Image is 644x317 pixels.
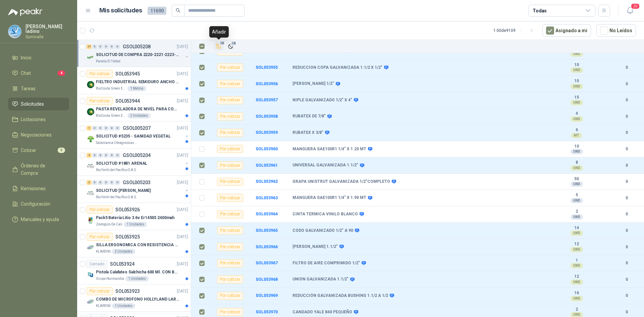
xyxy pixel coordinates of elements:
[617,227,636,234] b: 0
[96,215,174,221] p: Pack5 Batería Litio 3.6v Er14505 2400mah
[87,180,92,185] div: 3
[177,207,188,213] p: [DATE]
[256,163,278,168] a: SOL053961
[87,260,107,268] div: Cerrado
[104,153,109,158] div: 0
[571,84,583,89] div: UND
[21,216,59,223] span: Manuales y ayuda
[104,126,109,130] div: 0
[256,98,278,102] b: SOL053957
[256,65,278,70] a: SOL053955
[96,296,179,303] p: COMBO DE MICROFONO HOLLYLAND LARK M2
[177,234,188,240] p: [DATE]
[177,288,188,295] p: [DATE]
[77,67,191,94] a: Por cotizarSOL053945[DATE] Company LogoFIELTRO INDUSTRIAL SEMIDURO ANCHO 25 MMBioCosta Green Ener...
[115,71,140,76] p: SOL053945
[292,81,334,87] b: [PERSON_NAME] 1/2"
[292,65,382,70] b: REDUCCION COPA GALVANIZADA 1.1/2 X 1/2"
[256,277,278,282] a: SOL053968
[617,162,636,169] b: 0
[99,6,142,15] h1: Mis solicitudes
[217,145,243,153] div: Por cotizar
[214,42,223,51] button: Añadir
[571,296,583,301] div: UND
[177,152,188,159] p: [DATE]
[571,230,583,236] div: UND
[292,179,390,184] b: GRAPA UNISTRUT GALVANIZADA 1/2"COMPLETO
[115,234,140,239] p: SOL053925
[631,3,640,9] span: 20
[617,64,636,71] b: 0
[571,165,583,171] div: UND
[87,124,190,146] a: 1 0 0 0 0 0 GSOL005207[DATE] Company LogoSOLICITUD #5235 - SANIDAD VEGETALSalamanca Oleaginosas SAS
[217,178,243,186] div: Por cotizar
[217,80,243,88] div: Por cotizar
[553,62,600,68] b: 10
[217,161,243,169] div: Por cotizar
[21,85,36,92] span: Tareas
[21,100,44,108] span: Solicitudes
[256,82,278,86] a: SOL053956
[109,126,114,130] div: 0
[217,210,243,218] div: Por cotizar
[292,293,388,299] b: REDUCCIÓN GALVANIZADA BUSHING 1.1/2 A 1/2
[256,179,278,184] b: SOL053962
[8,198,69,210] a: Configuración
[553,78,600,84] b: 10
[92,180,97,185] div: 0
[8,144,69,157] a: Cotizar8
[109,44,114,49] div: 0
[617,195,636,201] b: 0
[217,226,243,234] div: Por cotizar
[77,257,191,284] a: CerradoSOL053924[DATE] Company LogoPistola Calafateo Salchicha 600 Ml. CON BOQUILLAGrupo Normandí...
[571,263,583,268] div: UND
[617,211,636,217] b: 0
[617,113,636,120] b: 0
[148,7,166,15] span: 11690
[256,130,278,135] a: SOL053959
[176,8,180,13] span: search
[115,126,120,130] div: 0
[209,26,229,38] div: Añadir
[256,196,278,200] b: SOL053963
[571,133,582,138] div: MT
[8,25,21,38] img: Company Logo
[571,100,583,105] div: UND
[87,162,95,170] img: Company Logo
[96,242,179,248] p: SILLA ERGONOMICA CON RESISTENCIA A 150KG
[292,212,358,217] b: CINTA TERMICA VINILO BLANCO
[109,153,114,158] div: 0
[96,106,179,112] p: PASTA REVELADORA DE NIVEL PARA COMBUSTIBLES/ACEITES DE COLOR ROSADA marca kolor kut
[25,35,69,39] p: Sumivalle
[571,247,583,252] div: UND
[87,153,92,158] div: 4
[96,195,137,200] p: Rio Fertil del Pacífico S.A.S.
[256,310,278,314] b: SOL053970
[617,309,636,315] b: 0
[87,271,95,279] img: Company Logo
[617,146,636,152] b: 0
[92,153,97,158] div: 0
[256,293,278,298] a: SOL053969
[96,269,179,275] p: Pistola Calafateo Salchicha 600 Ml. CON BOQUILLA
[553,95,600,100] b: 15
[87,216,95,224] img: Company Logo
[92,44,97,49] div: 0
[21,54,32,61] span: Inicio
[217,129,243,137] div: Por cotizar
[256,228,278,233] a: SOL053965
[21,185,46,192] span: Remisiones
[177,98,188,104] p: [DATE]
[292,114,326,119] b: RUBATEX DE 7/8"
[21,131,52,139] span: Negociaciones
[110,262,135,266] p: SOL053924
[617,178,636,185] b: 0
[87,97,113,105] div: Por cotizar
[617,81,636,87] b: 0
[87,126,92,130] div: 1
[115,180,120,185] div: 0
